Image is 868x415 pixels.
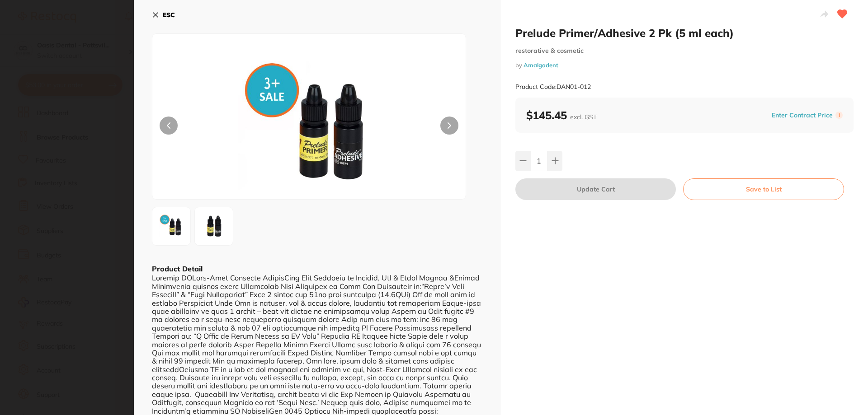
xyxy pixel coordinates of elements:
[515,62,854,69] small: by
[526,108,597,122] b: $145.45
[515,83,591,91] small: Product Code: DAN01-012
[198,210,230,242] img: Zw
[769,111,835,120] button: Enter Contract Price
[163,11,175,19] b: ESC
[683,178,844,200] button: Save to List
[570,113,597,121] span: excl. GST
[152,264,203,273] b: Product Detail
[515,47,854,55] small: restorative & cosmetic
[515,178,676,200] button: Update Cart
[215,56,403,199] img: LmpwZw
[835,112,843,119] label: i
[155,210,188,242] img: LmpwZw
[515,26,854,40] h2: Prelude Primer/Adhesive 2 Pk (5 ml each)
[524,61,558,69] a: Amalgadent
[152,7,175,23] button: ESC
